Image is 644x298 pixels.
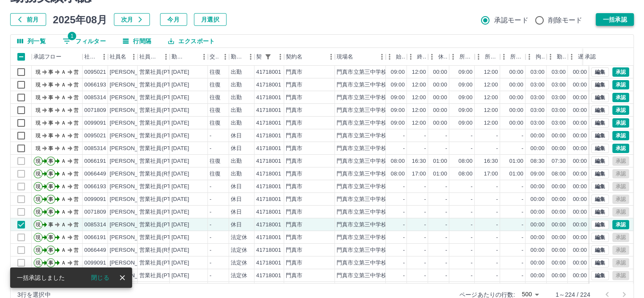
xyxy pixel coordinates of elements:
[110,170,156,178] div: [PERSON_NAME]
[219,50,232,63] button: メニュー
[48,82,53,88] text: 事
[612,93,629,102] button: 承認
[573,170,587,178] div: 00:00
[53,13,107,26] h5: 2025年08月
[459,48,473,66] div: 所定開始
[231,157,242,165] div: 出勤
[139,183,184,191] div: 営業社員(PT契約)
[33,48,61,66] div: 承認フロー
[552,157,566,165] div: 07:30
[61,69,66,75] text: Ａ
[229,48,254,66] div: 勤務区分
[433,68,447,76] div: 00:00
[552,170,566,178] div: 08:00
[254,48,284,66] div: 契約コード
[48,133,53,139] text: 事
[61,133,66,139] text: Ａ
[552,132,566,140] div: 00:00
[231,106,242,114] div: 出勤
[74,69,79,75] text: 営
[231,132,242,140] div: 休日
[286,106,302,114] div: 門真市
[256,68,281,76] div: 41718001
[84,183,106,191] div: 0066193
[32,48,83,66] div: 承認フロー
[596,13,634,26] button: 一括承認
[48,158,53,164] text: 事
[160,13,187,26] button: 今月
[417,48,426,66] div: 終業
[110,157,156,165] div: [PERSON_NAME]
[161,35,221,47] button: エクスポート
[210,94,221,102] div: 往復
[114,13,150,26] button: 次月
[424,145,426,153] div: -
[591,106,609,115] button: 編集
[286,94,302,102] div: 門真市
[337,81,387,89] div: 門真市立第三中学校
[74,171,79,177] text: 営
[337,119,387,127] div: 門真市立第三中学校
[286,183,302,191] div: 門真市
[552,106,566,114] div: 03:00
[36,171,41,177] text: 現
[256,132,281,140] div: 41718001
[84,157,106,165] div: 0066191
[337,145,387,153] div: 門真市立第三中学校
[84,271,116,284] button: 閉じる
[573,81,587,89] div: 00:00
[573,119,587,127] div: 00:00
[36,120,41,126] text: 現
[591,207,609,217] button: 編集
[139,94,184,102] div: 営業社員(PT契約)
[210,157,221,165] div: 往復
[74,145,79,151] text: 営
[531,170,544,178] div: 09:00
[391,119,405,127] div: 09:00
[412,157,426,165] div: 16:30
[459,106,473,114] div: 09:00
[116,271,129,284] button: close
[139,68,184,76] div: 営業社員(PT契約)
[74,82,79,88] text: 営
[84,106,106,114] div: 0071809
[171,170,189,178] div: [DATE]
[84,48,98,66] div: 社員番号
[403,132,405,140] div: -
[256,81,281,89] div: 41718001
[171,48,186,66] div: 勤務日
[485,48,498,66] div: 所定終業
[84,81,106,89] div: 0066193
[138,48,170,66] div: 社員区分
[83,48,108,66] div: 社員番号
[548,15,583,25] span: 削除モード
[494,15,528,25] span: 承認モード
[591,195,609,204] button: 編集
[612,67,629,77] button: 承認
[459,170,473,178] div: 08:00
[552,81,566,89] div: 03:00
[531,94,544,102] div: 03:00
[475,48,500,66] div: 所定終業
[433,94,447,102] div: 00:00
[376,50,388,63] button: メニュー
[74,133,79,139] text: 営
[484,170,498,178] div: 17:00
[391,106,405,114] div: 09:00
[484,81,498,89] div: 12:00
[412,81,426,89] div: 12:00
[231,145,242,153] div: 休日
[612,106,629,115] button: 承認
[231,81,242,89] div: 出勤
[522,132,523,140] div: -
[231,183,242,191] div: 休日
[210,81,221,89] div: 往復
[531,68,544,76] div: 03:00
[74,120,79,126] text: 営
[337,183,387,191] div: 門真市立第三中学校
[531,81,544,89] div: 03:00
[210,119,221,127] div: 往復
[531,157,544,165] div: 08:30
[61,158,66,164] text: Ａ
[449,48,475,66] div: 所定開始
